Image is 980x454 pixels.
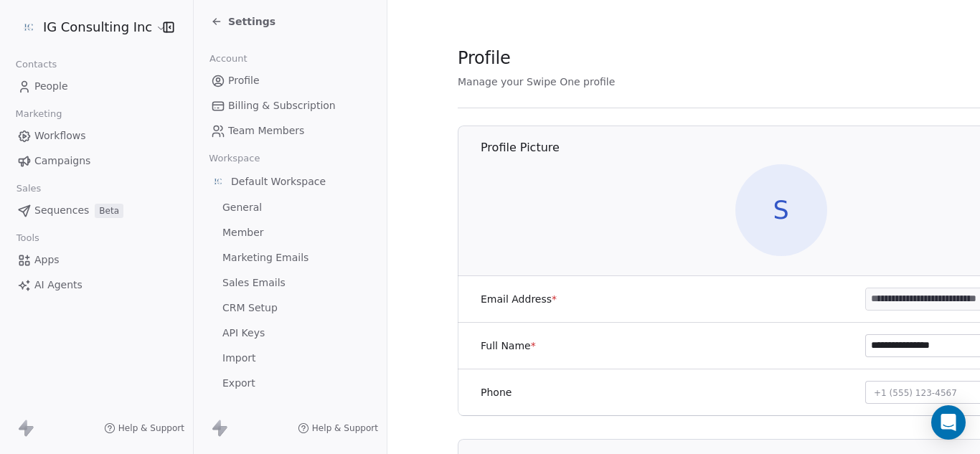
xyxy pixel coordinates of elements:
[11,248,182,272] a: Apps
[11,199,182,222] a: SequencesBeta
[20,19,37,36] img: Untitled%20design%20-%202024-12-05T191036.186.png
[205,119,375,143] a: Team Members
[203,48,253,70] span: Account
[231,174,326,189] span: Default Workspace
[481,339,536,353] label: Full Name
[458,47,511,69] span: Profile
[222,275,286,290] span: Sales Emails
[874,388,957,398] span: +1 (555) 123-4567
[458,76,615,88] span: Manage your Swipe One profile
[205,271,375,295] a: Sales Emails
[222,351,255,366] span: Import
[205,296,375,320] a: CRM Setup
[205,372,375,395] a: Export
[34,128,86,143] span: Workflows
[205,346,375,370] a: Import
[104,422,184,434] a: Help & Support
[34,252,60,268] span: Apps
[205,69,375,93] a: Profile
[211,174,225,189] img: Untitled%20design%20-%202024-12-05T191036.186.png
[228,73,260,88] span: Profile
[205,321,375,345] a: API Keys
[222,250,308,265] span: Marketing Emails
[17,15,153,39] button: IG Consulting Inc
[205,246,375,270] a: Marketing Emails
[205,94,375,118] a: Billing & Subscription
[228,98,336,113] span: Billing & Subscription
[481,292,557,306] label: Email Address
[118,422,184,434] span: Help & Support
[11,149,182,173] a: Campaigns
[11,124,182,148] a: Workflows
[222,200,262,215] span: General
[11,75,182,98] a: People
[205,196,375,219] a: General
[10,178,47,199] span: Sales
[222,301,278,316] span: CRM Setup
[9,54,63,75] span: Contacts
[10,227,45,249] span: Tools
[312,422,378,434] span: Help & Support
[34,278,83,293] span: AI Agents
[95,204,123,218] span: Beta
[481,385,512,399] label: Phone
[34,203,89,218] span: Sequences
[205,221,375,245] a: Member
[34,79,68,94] span: People
[228,14,275,29] span: Settings
[34,153,90,169] span: Campaigns
[735,164,827,256] span: S
[211,14,275,29] a: Settings
[222,225,264,240] span: Member
[228,123,304,138] span: Team Members
[931,405,966,440] div: Open Intercom Messenger
[43,18,152,37] span: IG Consulting Inc
[222,376,255,391] span: Export
[222,326,265,341] span: API Keys
[9,103,68,125] span: Marketing
[203,148,266,169] span: Workspace
[298,422,378,434] a: Help & Support
[11,273,182,297] a: AI Agents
